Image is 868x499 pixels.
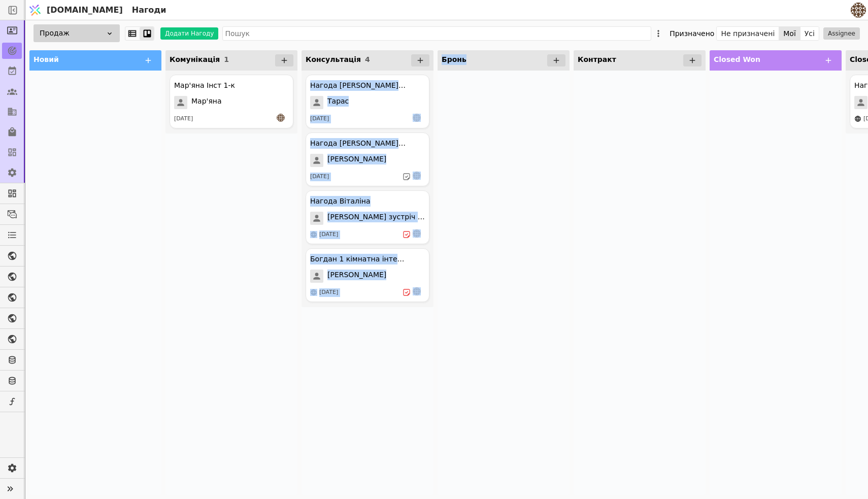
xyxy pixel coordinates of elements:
[823,27,860,40] button: Assignee
[306,132,429,186] div: Нагода [PERSON_NAME] ( [DEMOGRAPHIC_DATA] )[PERSON_NAME][DATE]an
[306,75,429,128] div: Нагода [PERSON_NAME] ( 2 квартири під інвестицію. )Тарас[DATE]an
[800,26,819,41] button: Усі
[327,270,386,283] span: [PERSON_NAME]
[191,96,222,109] span: Мар'яна
[224,55,229,63] span: 1
[174,80,235,91] div: Мар'яна Інст 1-к
[27,1,43,20] img: Logo
[310,254,407,264] div: Богдан 1 кімнатна інтерес
[310,196,371,207] div: Нагода Віталіна
[327,96,349,109] span: Тарас
[47,4,123,16] span: [DOMAIN_NAME]
[310,289,317,296] img: online-store.svg
[365,55,370,63] span: 4
[310,80,407,91] div: Нагода [PERSON_NAME] ( 2 квартири під інвестицію. )
[717,26,779,41] button: Не призначені
[170,75,293,128] div: Мар'яна Інст 1-кМар'яна[DATE]an
[779,26,800,41] button: Мої
[34,55,59,63] span: Новий
[222,26,651,41] input: Пошук
[34,24,120,42] div: Продаж
[310,231,317,238] img: online-store.svg
[327,212,425,225] span: [PERSON_NAME] зустріч 13.08
[413,172,421,180] img: an
[413,114,421,122] img: an
[306,190,429,244] div: Нагода Віталіна[PERSON_NAME] зустріч 13.08[DATE]an
[714,55,760,63] span: Closed Won
[160,27,218,40] button: Додати Нагоду
[413,287,421,295] img: an
[413,229,421,238] img: an
[310,138,407,149] div: Нагода [PERSON_NAME] ( [DEMOGRAPHIC_DATA] )
[306,248,429,302] div: Богдан 1 кімнатна інтерес[PERSON_NAME][DATE]an
[25,1,128,20] a: [DOMAIN_NAME]
[319,230,338,239] div: [DATE]
[442,55,466,63] span: Бронь
[578,55,616,63] span: Контракт
[174,115,193,123] div: [DATE]
[170,55,220,63] span: Комунікація
[854,115,861,122] img: online-store.svg
[851,3,866,18] img: 4183bec8f641d0a1985368f79f6ed469
[277,114,285,122] img: an
[306,55,361,63] span: Консультація
[670,26,714,41] div: Призначено
[327,154,386,167] span: [PERSON_NAME]
[310,173,329,181] div: [DATE]
[319,288,338,297] div: [DATE]
[128,4,166,16] h2: Нагоди
[310,115,329,123] div: [DATE]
